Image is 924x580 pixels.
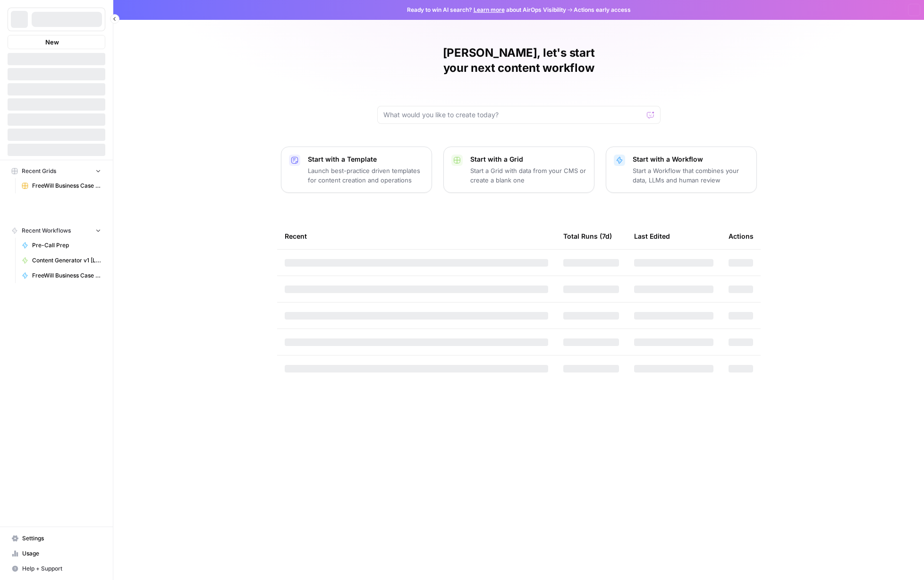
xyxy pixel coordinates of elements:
[22,534,101,543] span: Settings
[8,224,105,238] button: Recent Workflows
[470,166,586,185] p: Start a Grid with data from your CMS or create a blank one
[443,147,594,193] button: Start with a GridStart a Grid with data from your CMS or create a blank one
[377,45,661,76] h1: [PERSON_NAME], let's start your next content workflow
[383,110,643,120] input: What would you like to create today?
[22,549,101,558] span: Usage
[729,223,754,249] div: Actions
[285,223,548,249] div: Recent
[8,531,105,546] a: Settings
[308,155,424,164] p: Start with a Template
[474,6,505,13] a: Learn more
[32,271,101,280] span: FreeWill Business Case Generator v2
[281,147,432,193] button: Start with a TemplateLaunch best-practice driven templates for content creation and operations
[32,241,101,250] span: Pre-Call Prep
[22,167,56,175] span: Recent Grids
[606,147,757,193] button: Start with a WorkflowStart a Workflow that combines your data, LLMs and human review
[32,182,101,190] span: FreeWill Business Case Generator v2 Grid
[17,178,105,193] a: FreeWill Business Case Generator v2 Grid
[8,35,105,49] button: New
[22,226,71,235] span: Recent Workflows
[8,164,105,178] button: Recent Grids
[45,37,59,47] span: New
[470,155,586,164] p: Start with a Grid
[633,155,749,164] p: Start with a Workflow
[22,564,101,573] span: Help + Support
[407,6,566,14] span: Ready to win AI search? about AirOps Visibility
[17,268,105,283] a: FreeWill Business Case Generator v2
[308,166,424,185] p: Launch best-practice driven templates for content creation and operations
[32,256,101,265] span: Content Generator v1 [LIVE]
[8,546,105,561] a: Usage
[563,223,612,249] div: Total Runs (7d)
[633,166,749,185] p: Start a Workflow that combines your data, LLMs and human review
[634,223,670,249] div: Last Edited
[17,238,105,253] a: Pre-Call Prep
[8,561,105,576] button: Help + Support
[17,253,105,268] a: Content Generator v1 [LIVE]
[574,6,631,14] span: Actions early access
